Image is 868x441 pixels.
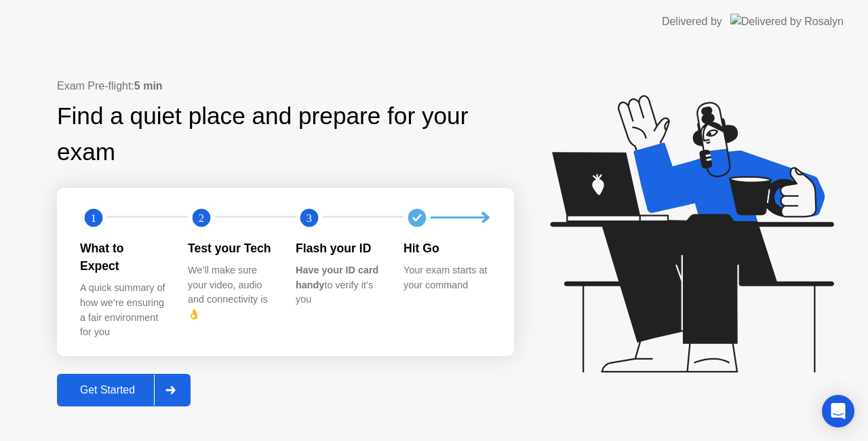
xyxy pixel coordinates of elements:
div: Your exam starts at your command [403,263,490,292]
text: 1 [91,211,96,224]
div: Delivered by [662,14,722,30]
div: A quick summary of how we’re ensuring a fair environment for you [80,281,166,339]
div: What to Expect [80,239,166,275]
b: Have your ID card handy [296,265,378,290]
text: 3 [307,211,312,224]
text: 2 [199,211,204,224]
div: to verify it’s you [296,263,382,307]
div: Flash your ID [296,239,382,257]
div: Hit Go [403,239,490,257]
b: 5 min [134,80,163,92]
img: Delivered by Rosalyn [730,14,844,29]
div: Get Started [61,384,154,396]
div: Test your Tech [188,239,274,257]
button: Get Started [57,374,191,406]
div: Exam Pre-flight: [57,78,514,94]
div: Open Intercom Messenger [822,395,854,427]
div: Find a quiet place and prepare for your exam [57,98,514,170]
div: We’ll make sure your video, audio and connectivity is 👌 [188,263,274,322]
